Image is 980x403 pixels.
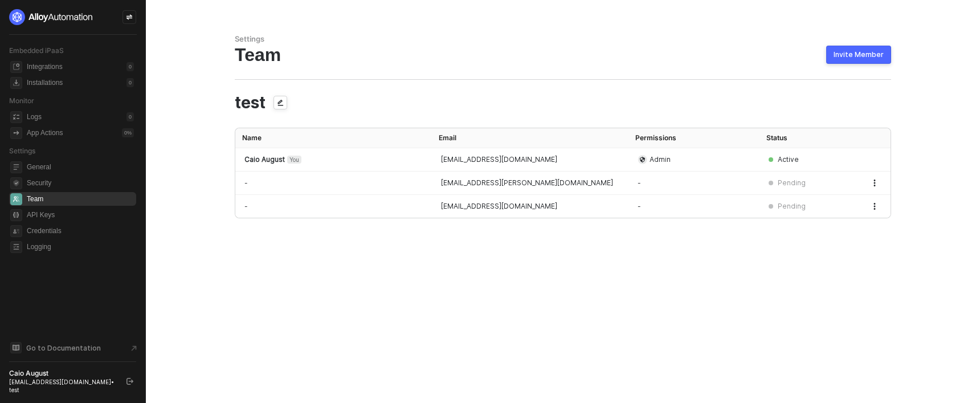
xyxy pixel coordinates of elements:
[9,369,116,378] div: Caio August
[638,202,750,211] div: -
[244,202,423,211] div: -
[432,195,628,218] td: [EMAIL_ADDRESS][DOMAIN_NAME]
[638,178,750,188] div: -
[122,128,134,137] div: 0 %
[126,14,133,21] span: icon-swap
[628,128,759,148] th: Permissions
[244,178,423,188] div: -
[235,128,432,148] th: Name
[10,161,22,173] span: general
[650,155,671,164] span: Admin
[778,155,799,164] div: Active
[9,146,35,155] span: Settings
[9,378,116,394] div: [EMAIL_ADDRESS][DOMAIN_NAME] • test
[126,62,134,71] div: 0
[126,112,134,121] div: 0
[9,96,34,105] span: Monitor
[27,78,63,88] div: Installations
[778,178,806,188] div: Pending
[10,225,22,237] span: credentials
[235,34,891,44] div: Settings
[27,176,134,190] span: Security
[432,172,628,195] td: [EMAIL_ADDRESS][PERSON_NAME][DOMAIN_NAME]
[27,128,63,138] div: App Actions
[27,224,134,238] span: Credentials
[759,128,858,148] th: Status
[778,202,806,211] div: Pending
[432,148,628,172] td: [EMAIL_ADDRESS][DOMAIN_NAME]
[432,128,628,148] th: Email
[27,208,134,222] span: API Keys
[10,127,22,139] span: icon-app-actions
[126,78,134,87] div: 0
[27,62,63,72] div: Integrations
[10,193,22,205] span: team
[638,155,647,164] span: icon-admin
[9,9,93,25] img: logo
[27,112,42,122] div: Logs
[27,160,134,174] span: General
[9,46,64,55] span: Embedded iPaaS
[10,61,22,73] span: integrations
[9,9,136,25] a: logo
[826,46,891,64] button: Invite Member
[10,111,22,123] span: icon-logs
[10,241,22,253] span: logging
[27,192,134,206] span: Team
[10,342,22,353] span: documentation
[235,95,266,111] span: test
[9,341,137,355] a: Knowledge Base
[244,155,423,164] div: Caio August
[235,44,891,66] div: Team
[287,156,301,164] span: You
[128,343,140,354] span: document-arrow
[126,378,133,385] span: logout
[270,93,291,114] span: icon-edit-team
[10,177,22,189] span: security
[834,50,884,59] div: Invite Member
[26,343,101,353] span: Go to Documentation
[10,77,22,89] span: installations
[10,209,22,221] span: api-key
[27,240,134,254] span: Logging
